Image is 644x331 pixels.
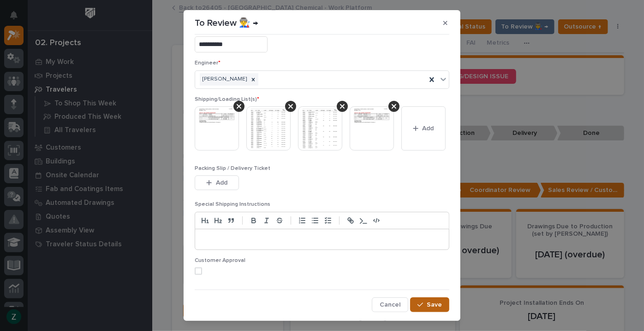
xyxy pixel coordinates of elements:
span: Shipping/Loading List(s) [195,97,259,102]
span: Cancel [380,301,400,309]
span: Special Shipping Instructions [195,202,270,207]
button: Add [195,175,239,190]
button: Save [410,297,449,312]
span: Engineer [195,60,221,66]
span: Add [216,179,227,187]
div: [PERSON_NAME] [200,73,248,86]
span: Save [427,301,442,309]
button: Cancel [372,297,408,312]
span: Packing Slip / Delivery Ticket [195,166,270,171]
p: To Review 👨‍🏭 → [195,17,258,29]
span: Customer Approval [195,258,245,263]
span: Add [423,124,434,133]
button: Add [401,106,446,151]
